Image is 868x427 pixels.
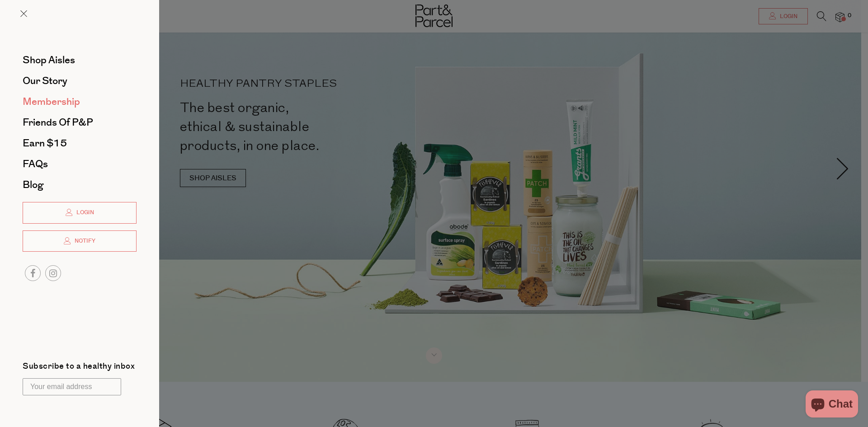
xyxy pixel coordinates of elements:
label: Subscribe to a healthy inbox [23,362,135,374]
span: Login [74,209,94,216]
span: Notify [72,237,95,245]
a: FAQs [23,159,137,169]
span: Shop Aisles [23,53,75,67]
inbox-online-store-chat: Shopify online store chat [803,390,861,420]
a: Friends of P&P [23,117,137,127]
span: Friends of P&P [23,115,93,130]
span: Blog [23,178,43,192]
a: Login [23,202,137,224]
span: Our Story [23,74,67,88]
a: Notify [23,230,137,252]
a: Blog [23,180,137,190]
a: Membership [23,97,137,107]
span: Membership [23,94,80,109]
input: Your email address [23,378,121,395]
span: FAQs [23,157,48,171]
span: Earn $15 [23,136,67,150]
a: Our Story [23,76,137,86]
a: Shop Aisles [23,55,137,65]
a: Earn $15 [23,138,137,148]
